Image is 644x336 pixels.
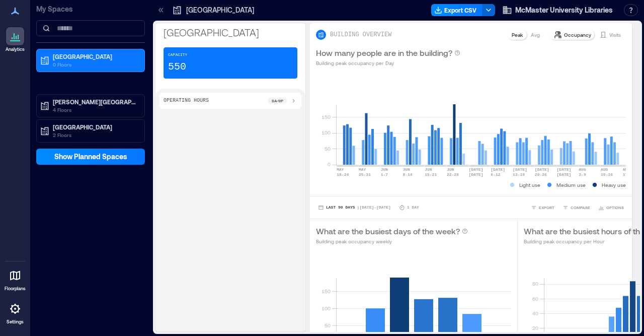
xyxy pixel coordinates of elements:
p: Building peak occupancy weekly [316,237,468,245]
button: EXPORT [529,203,556,213]
p: Floorplans [5,286,26,292]
tspan: 60 [532,296,538,302]
p: Operating Hours [164,97,209,105]
tspan: 50 [325,146,331,152]
span: COMPARE [571,205,590,211]
tspan: 80 [532,281,538,287]
text: AUG [601,167,608,172]
text: JUN [425,167,432,172]
p: Settings [7,319,24,325]
a: Settings [3,297,27,328]
p: Avg [531,31,540,39]
button: OPTIONS [596,203,626,213]
tspan: 50 [325,322,331,328]
p: 1 Day [407,205,419,211]
text: JUN [447,167,454,172]
text: 25-31 [359,172,371,177]
p: Peak [512,31,523,39]
text: [DATE] [557,172,572,177]
text: [DATE] [469,172,484,177]
text: AUG [623,167,630,172]
p: 550 [168,60,186,74]
text: AUG [579,167,586,172]
span: EXPORT [539,205,554,211]
text: 20-26 [535,172,547,177]
tspan: 0 [328,161,331,167]
p: [GEOGRAPHIC_DATA] [53,52,137,60]
p: 8a - 9p [272,98,283,104]
a: Floorplans [2,263,29,295]
p: Capacity [168,52,187,58]
text: 17-23 [623,172,635,177]
p: Analytics [6,46,25,52]
text: [DATE] [557,167,572,172]
text: 22-28 [447,172,459,177]
text: JUN [381,167,388,172]
tspan: 100 [321,305,331,311]
p: [GEOGRAPHIC_DATA] [186,5,254,15]
text: 10-16 [601,172,613,177]
tspan: 100 [321,129,331,136]
button: Last 90 Days |[DATE]-[DATE] [316,203,393,213]
text: [DATE] [469,167,484,172]
p: 2 Floors [53,131,137,139]
p: Building peak occupancy per Day [316,59,460,67]
p: [GEOGRAPHIC_DATA] [164,25,297,39]
text: MAY [359,167,366,172]
text: 15-21 [425,172,437,177]
p: What are the busiest days of the week? [316,225,460,237]
text: MAY [337,167,344,172]
p: My Spaces [36,4,145,14]
text: 13-19 [513,172,525,177]
p: Visits [609,31,621,39]
p: How many people are in the building? [316,47,452,59]
p: [GEOGRAPHIC_DATA] [53,123,137,131]
p: BUILDING OVERVIEW [330,31,391,39]
p: [PERSON_NAME][GEOGRAPHIC_DATA] [53,98,137,106]
text: 1-7 [381,172,388,177]
text: 8-14 [403,172,412,177]
span: McMaster University Libraries [515,5,613,15]
text: [DATE] [535,167,549,172]
button: COMPARE [560,203,592,213]
text: [DATE] [513,167,527,172]
text: JUN [403,167,410,172]
p: Medium use [556,181,586,189]
tspan: 150 [321,114,331,120]
button: Export CSV [431,4,482,16]
p: Light use [519,181,540,189]
p: 4 Floors [53,106,137,114]
p: Heavy use [602,181,626,189]
a: Analytics [3,24,28,55]
text: 3-9 [579,172,586,177]
span: Show Planned Spaces [54,152,127,162]
p: 0 Floors [53,60,137,69]
span: OPTIONS [606,205,624,211]
text: 6-12 [491,172,500,177]
tspan: 20 [532,325,538,331]
button: Show Planned Spaces [36,149,145,165]
text: 18-24 [337,172,349,177]
text: [DATE] [491,167,505,172]
tspan: 150 [321,288,331,294]
p: Occupancy [564,31,591,39]
tspan: 40 [532,310,538,316]
button: McMaster University Libraries [499,2,616,18]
